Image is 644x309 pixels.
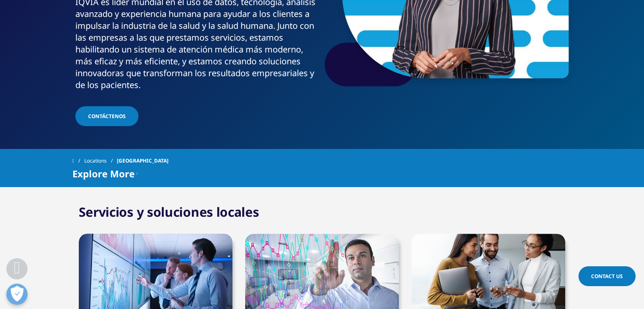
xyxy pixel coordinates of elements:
[72,168,135,179] span: Explore More
[578,266,636,286] a: Contact Us
[6,284,28,305] button: Abrir preferencias
[75,106,138,126] a: Contáctenos
[88,113,126,120] span: Contáctenos
[84,153,117,168] a: Locations
[591,273,623,280] span: Contact Us
[79,204,259,221] h2: Servicios y soluciones locales
[117,153,169,168] span: [GEOGRAPHIC_DATA]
